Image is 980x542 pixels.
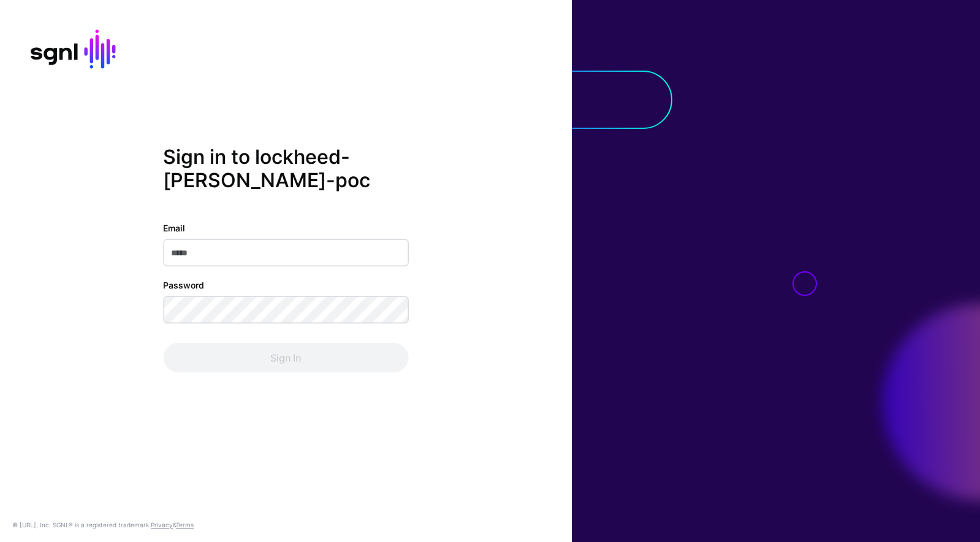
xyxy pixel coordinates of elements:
[12,520,194,530] div: © [URL], Inc. SGNL® is a registered trademark. &
[151,521,173,528] a: Privacy
[163,145,408,192] h2: Sign in to lockheed-[PERSON_NAME]-poc
[163,279,204,292] label: Password
[176,521,194,528] a: Terms
[163,222,185,234] label: Email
